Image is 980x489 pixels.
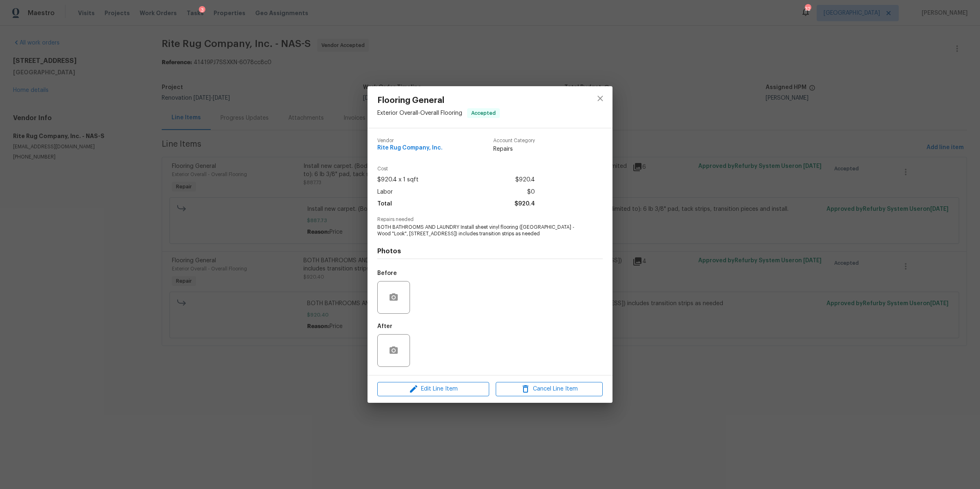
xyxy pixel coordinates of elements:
span: Vendor [377,138,443,143]
h4: Photos [377,247,603,255]
span: Repairs needed [377,217,603,222]
button: Cancel Line Item [496,382,603,396]
span: Rite Rug Company, Inc. [377,145,443,151]
span: Cancel Line Item [498,384,600,394]
span: Cost [377,166,535,172]
span: $920.4 x 1 sqft [377,174,419,186]
h5: After [377,324,392,329]
button: Edit Line Item [377,382,489,396]
span: $920.4 [514,198,535,210]
span: BOTH BATHROOMS AND LAUNDRY Install sheet vinyl flooring ([GEOGRAPHIC_DATA] - Wood "Look", [STREET... [377,224,580,238]
span: Repairs [493,145,535,153]
button: close [590,89,610,108]
span: Exterior Overall - Overall Flooring [377,110,462,116]
span: Edit Line Item [380,384,487,394]
span: Account Category [493,138,535,143]
span: $0 [527,186,535,198]
span: Total [377,198,392,210]
span: Flooring General [377,96,500,105]
div: 32 [805,5,811,13]
span: Accepted [468,109,499,117]
div: 3 [199,6,205,14]
span: $920.4 [515,174,535,186]
span: Labor [377,186,393,198]
h5: Before [377,270,397,276]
